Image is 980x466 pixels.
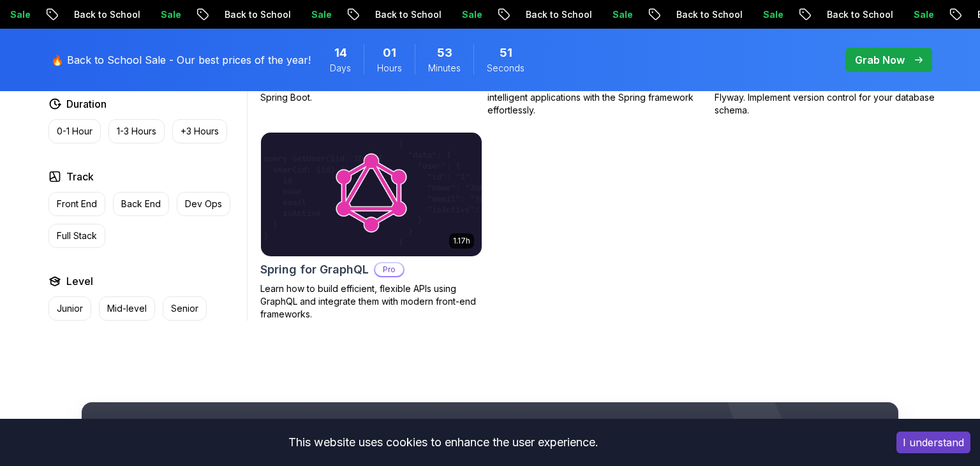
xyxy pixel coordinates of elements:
p: Master database migrations with Spring Boot and Flyway. Implement version control for your databa... [715,78,937,117]
p: Back to School [212,8,299,21]
h2: Spring for GraphQL [260,261,369,279]
p: Welcome to the Spring AI course! Learn to build intelligent applications with the Spring framewor... [487,78,709,117]
span: Minutes [428,62,461,75]
p: Front End [57,198,97,210]
h2: Level [66,273,93,289]
p: Full Stack [57,229,97,242]
p: Junior [57,302,83,315]
p: Back to School [62,8,149,21]
p: Back to School [514,8,600,21]
span: Days [330,62,351,75]
h2: Duration [66,96,107,112]
p: 🔥 Back to School Sale - Our best prices of the year! [51,52,311,68]
p: Dev Ops [185,198,222,210]
p: Mid-level [107,302,147,315]
span: 53 Minutes [437,44,452,62]
p: Back to School [363,8,450,21]
button: Senior [163,296,207,321]
p: Grab Now [855,52,905,68]
span: Seconds [487,62,524,75]
button: Junior [48,296,91,321]
span: Hours [377,62,402,75]
span: 51 Seconds [500,44,512,62]
p: Sale [600,8,641,21]
p: Build a fully functional Product API from scratch with Spring Boot. [260,78,482,104]
p: 1.17h [453,236,470,246]
p: Back End [121,198,161,210]
button: Back End [113,192,169,216]
div: This website uses cookies to enhance the user experience. [10,428,877,456]
p: Back to School [664,8,751,21]
button: +3 Hours [172,119,227,143]
p: 1-3 Hours [117,125,156,138]
p: 0-1 Hour [57,125,93,138]
button: Front End [48,192,105,216]
p: +3 Hours [181,125,219,138]
p: Sale [149,8,189,21]
p: Sale [299,8,340,21]
a: Spring for GraphQL card1.17hSpring for GraphQLProLearn how to build efficient, flexible APIs usin... [260,132,482,321]
span: 1 Hours [383,44,396,62]
button: Accept cookies [896,432,970,453]
p: Pro [375,263,403,276]
p: Senior [171,302,198,315]
h2: Track [66,169,94,184]
button: Mid-level [99,296,155,321]
p: Sale [450,8,491,21]
p: Sale [751,8,792,21]
span: 14 Days [334,44,347,62]
button: Dev Ops [177,192,230,216]
p: Learn how to build efficient, flexible APIs using GraphQL and integrate them with modern front-en... [260,282,482,321]
img: Spring for GraphQL card [261,133,482,256]
p: Back to School [815,8,902,21]
button: 0-1 Hour [48,119,101,143]
p: Sale [902,8,942,21]
button: Full Stack [48,224,105,248]
button: 1-3 Hours [108,119,165,143]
